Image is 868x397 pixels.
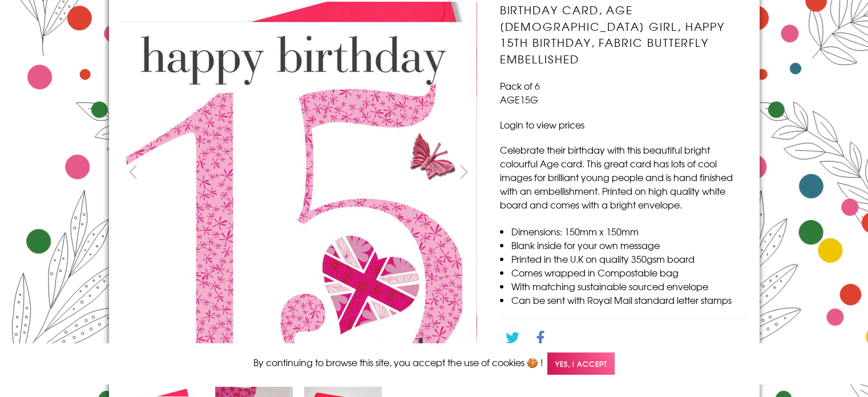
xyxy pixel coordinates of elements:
li: Blank inside for your own message [511,238,748,252]
li: With matching sustainable sourced envelope [511,279,748,293]
span: Pack of 6 [499,79,539,93]
button: prev [120,159,146,185]
span: Yes, I accept [547,352,615,375]
p: Celebrate their birthday with this beautiful bright colourful Age card. This great card has lots ... [499,143,748,211]
h1: Birthday Card, Age [DEMOGRAPHIC_DATA] Girl, Happy 15th Birthday, fabric butterfly embellished [499,2,748,67]
span: Login to view prices [499,118,584,131]
li: Can be sent with Royal Mail standard letter stamps [511,293,748,307]
li: Comes wrapped in Compostable bag [511,266,748,279]
span: AGE15G [499,93,538,106]
li: Dimensions: 150mm x 150mm [511,224,748,238]
button: next [451,159,477,185]
li: Printed in the U.K on quality 350gsm board [511,252,748,266]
